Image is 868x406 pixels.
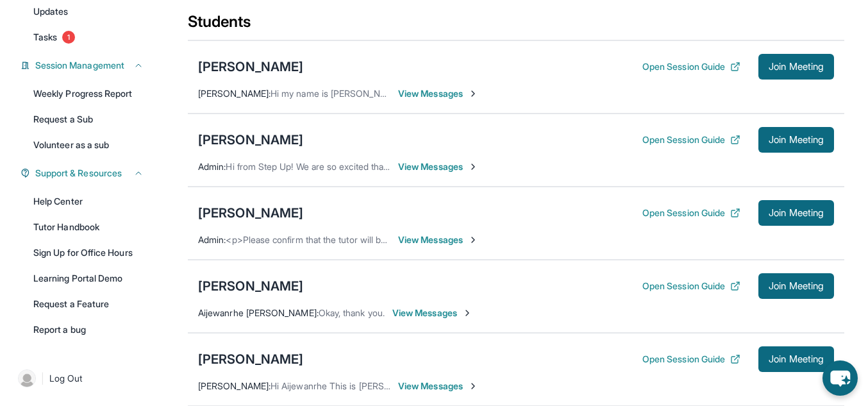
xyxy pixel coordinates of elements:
[35,167,122,180] span: Support & Resources
[198,161,226,172] span: Admin :
[188,12,844,40] div: Students
[26,267,151,290] a: Learning Portal Demo
[26,133,151,156] a: Volunteer as a sub
[26,82,151,105] a: Weekly Progress Report
[769,63,824,71] span: Join Meeting
[642,133,740,146] button: Open Session Guide
[198,380,271,391] span: [PERSON_NAME] :
[271,88,553,99] span: Hi my name is [PERSON_NAME], and I am [PERSON_NAME]'s mother.
[198,204,303,222] div: [PERSON_NAME]
[468,89,478,99] img: Chevron-Right
[26,190,151,213] a: Help Center
[33,31,57,44] span: Tasks
[462,308,472,318] img: Chevron-Right
[26,216,151,239] a: Tutor Handbook
[769,209,824,217] span: Join Meeting
[468,235,478,245] img: Chevron-Right
[398,87,478,100] span: View Messages
[758,200,834,226] button: Join Meeting
[758,346,834,372] button: Join Meeting
[319,307,385,318] span: Okay, thank you.
[30,167,144,180] button: Support & Resources
[198,307,319,318] span: Aijewanrhe [PERSON_NAME] :
[26,318,151,341] a: Report a bug
[35,59,124,72] span: Session Management
[26,241,151,264] a: Sign Up for Office Hours
[822,360,858,396] button: chat-button
[41,371,44,386] span: |
[758,273,834,299] button: Join Meeting
[198,350,303,368] div: [PERSON_NAME]
[198,234,226,245] span: Admin :
[468,162,478,172] img: Chevron-Right
[198,131,303,149] div: [PERSON_NAME]
[49,372,83,385] span: Log Out
[758,127,834,153] button: Join Meeting
[642,280,740,292] button: Open Session Guide
[26,108,151,131] a: Request a Sub
[30,59,144,72] button: Session Management
[198,277,303,295] div: [PERSON_NAME]
[758,54,834,80] button: Join Meeting
[26,26,151,49] a: Tasks1
[18,369,36,387] img: user-img
[769,136,824,144] span: Join Meeting
[392,307,472,319] span: View Messages
[468,381,478,391] img: Chevron-Right
[769,355,824,363] span: Join Meeting
[769,282,824,290] span: Join Meeting
[13,364,151,393] a: |Log Out
[642,60,740,73] button: Open Session Guide
[62,31,75,44] span: 1
[398,380,478,393] span: View Messages
[226,234,689,245] span: <p>Please confirm that the tutor will be able to attend your first assigned meeting time before j...
[398,160,478,173] span: View Messages
[33,5,69,18] span: Updates
[26,292,151,316] a: Request a Feature
[198,88,271,99] span: [PERSON_NAME] :
[398,233,478,246] span: View Messages
[642,207,740,219] button: Open Session Guide
[642,353,740,366] button: Open Session Guide
[198,58,303,76] div: [PERSON_NAME]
